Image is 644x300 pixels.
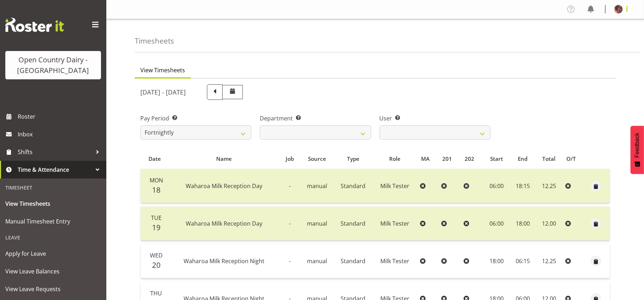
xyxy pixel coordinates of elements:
span: View Leave Requests [5,284,101,294]
a: Manual Timesheet Entry [2,213,105,230]
span: manual [307,182,327,190]
span: Roster [18,111,103,122]
span: manual [307,220,327,227]
label: User [380,114,491,123]
span: Waharoa Milk Reception Day [186,182,262,190]
span: - [289,257,291,265]
span: 18 [152,185,161,195]
a: View Leave Balances [2,262,105,280]
span: - [289,182,291,190]
td: 06:00 [483,169,510,203]
span: Type [347,155,359,163]
span: View Timesheets [5,198,101,209]
span: - [289,220,291,227]
td: 18:15 [510,169,536,203]
span: Inbox [18,129,103,140]
span: 19 [152,222,161,232]
td: 12.25 [536,169,562,203]
a: View Timesheets [2,195,105,213]
img: toni-crowhurstc2e1ec1ac8bd12af0fe9d4d76b0fc526.png [614,5,623,13]
td: Standard [334,206,373,240]
span: MA [421,155,430,163]
span: End [518,155,527,163]
div: Timesheet [2,180,105,195]
td: 06:00 [483,206,510,240]
span: Waharoa Milk Reception Night [184,257,264,265]
td: 18:00 [510,206,536,240]
span: Milk Tester [380,182,409,190]
div: Open Country Dairy - [GEOGRAPHIC_DATA] [12,55,94,76]
td: 06:15 [510,244,536,278]
span: Name [216,155,232,163]
td: 12.00 [536,206,562,240]
span: 201 [442,155,452,163]
td: Standard [334,169,373,203]
h5: [DATE] - [DATE] [140,88,186,96]
span: Start [490,155,503,163]
span: Shifts [18,147,92,157]
span: Job [286,155,294,163]
h4: Timesheets [135,37,174,45]
td: 18:00 [483,244,510,278]
span: Tue [151,214,162,222]
span: O/T [567,155,576,163]
span: 202 [465,155,475,163]
span: View Timesheets [140,66,185,74]
td: Standard [334,244,373,278]
span: Wed [150,251,163,259]
a: View Leave Requests [2,280,105,298]
span: Manual Timesheet Entry [5,216,101,227]
label: Department [260,114,371,123]
span: Total [542,155,555,163]
span: Date [149,155,161,163]
span: Thu [150,289,162,297]
span: Milk Tester [380,220,409,227]
label: Pay Period [140,114,251,123]
span: Milk Tester [380,257,409,265]
a: Apply for Leave [2,245,105,262]
span: View Leave Balances [5,266,101,277]
span: Mon [150,176,163,184]
img: Rosterit website logo [5,18,64,32]
span: Feedback [634,133,640,158]
span: Time & Attendance [18,164,92,175]
button: Feedback - Show survey [631,126,644,174]
span: manual [307,257,327,265]
span: Waharoa Milk Reception Day [186,220,262,227]
div: Leave [2,230,105,245]
span: 20 [152,260,161,270]
span: Apply for Leave [5,248,101,259]
span: Source [308,155,326,163]
span: Role [389,155,401,163]
td: 12.25 [536,244,562,278]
